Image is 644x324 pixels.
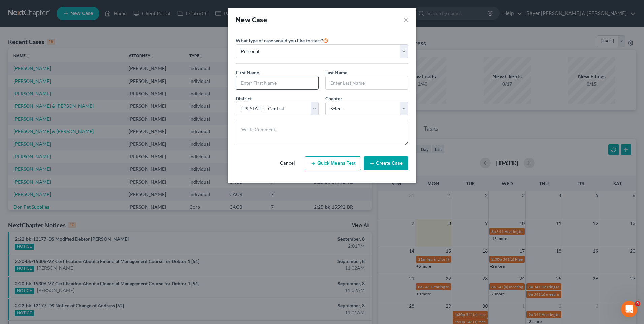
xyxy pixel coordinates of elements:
[236,96,252,101] span: District
[364,156,408,170] button: Create Case
[305,156,361,170] button: Quick Means Test
[325,70,347,75] span: Last Name
[236,36,328,44] label: What type of case would you like to start?
[404,15,408,24] button: ×
[621,301,637,317] iframe: Intercom live chat
[236,15,267,24] strong: New Case
[272,157,302,170] button: Cancel
[236,76,318,89] input: Enter First Name
[635,301,640,306] span: 4
[236,70,259,75] span: First Name
[325,96,342,101] span: Chapter
[326,76,408,89] input: Enter Last Name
